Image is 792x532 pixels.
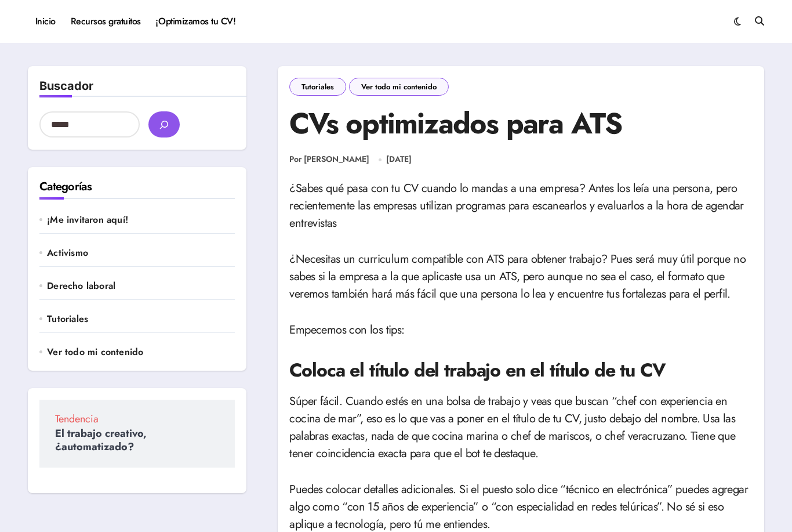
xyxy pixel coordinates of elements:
[289,104,753,142] h1: CVs optimizados para ATS
[47,280,235,292] a: Derecho laboral
[289,251,753,303] p: ¿Necesitas un curriculum compatible con ATS para obtener trabajo? Pues será muy útil porque no sa...
[386,153,412,165] time: [DATE]
[47,346,235,359] a: Ver todo mi contenido
[55,426,147,454] a: El trabajo creativo, ¿automatizado?
[289,393,753,462] p: Súper fácil. Cuando estés en una bolsa de trabajo y veas que buscan “chef con experiencia en coci...
[289,154,369,165] a: Por [PERSON_NAME]
[148,6,243,37] a: ¡Optimizamos tu CV!
[148,111,180,137] button: buscar
[289,78,346,96] a: Tutoriales
[39,179,235,195] h2: Categorías
[47,313,235,325] a: Tutoriales
[289,180,753,232] p: ¿Sabes qué pasa con tu CV cuando lo mandas a una empresa? Antes los leía una persona, pero recien...
[349,78,449,96] a: Ver todo mi contenido
[63,6,148,37] a: Recursos gratuitos
[386,154,412,165] a: [DATE]
[289,357,753,383] h2: Coloca el título del trabajo en el título de tu CV
[47,213,235,226] a: ¡Me invitaron aquí!
[47,247,235,259] a: Activismo
[55,414,219,424] span: Tendencia
[39,79,93,93] label: Buscador
[289,321,753,339] p: Empecemos con los tips:
[28,6,63,37] a: Inicio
